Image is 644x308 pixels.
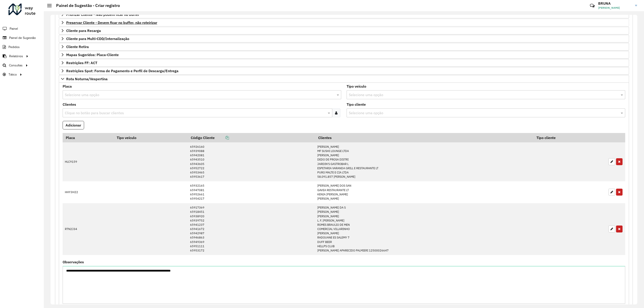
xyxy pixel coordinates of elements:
label: Clientes [63,102,76,107]
span: Restrições FF: ACT [66,61,97,65]
td: HLC9159 [63,142,114,181]
th: Código Cliente [188,133,315,142]
label: Tipo cliente [347,102,366,107]
label: Observações [63,259,84,265]
span: Mapas Sugeridos: Placa-Cliente [66,53,119,57]
span: Painel [10,26,18,31]
label: Placa [63,84,72,89]
span: Preservar Cliente - Devem ficar no buffer, não roteirizar [66,21,157,24]
a: Restrições Spot: Forma de Pagamento e Perfil de Descarga/Entrega [59,67,629,75]
td: RTN2J34 [63,203,114,255]
span: Cliente para Multi-CDD/Internalização [66,37,129,40]
a: Copiar [215,135,229,140]
span: Relatórios [9,54,23,59]
a: Cliente para Recarga [59,27,629,34]
h3: BRUNA [598,1,632,6]
th: Tipo cliente [533,133,606,142]
a: Contato Rápido [587,1,597,11]
label: Tipo veículo [347,84,366,89]
td: [PERSON_NAME] DOS SAN GAVEA RESTAURANTE LT KENIA [PERSON_NAME] [PERSON_NAME] [315,181,533,203]
span: Tático [8,72,17,77]
span: Rota Noturna/Vespertina [66,77,108,81]
th: Placa [63,133,114,142]
td: [PERSON_NAME] DA S [PERSON_NAME] [PERSON_NAME] L. F. [PERSON_NAME] ROMES BRAULIO DE MEN COMERCIAL... [315,203,533,255]
td: [PERSON_NAME] MF SUSHI LOUNGE LTDA [PERSON_NAME] DEDO DE PROSA DISTRI JARDIN'S GASTROBAR L ESPETA... [315,142,533,181]
a: Mapas Sugeridos: Placa-Cliente [59,51,629,59]
a: Restrições FF: ACT [59,59,629,67]
span: Priorizar Cliente - Não podem ficar no buffer [66,13,139,16]
button: Adicionar [63,121,84,129]
span: [PERSON_NAME] [598,6,632,10]
th: Tipo veículo [114,133,188,142]
span: Consultas [9,63,23,68]
span: Cliente para Recarga [66,29,101,32]
span: Cliente Retira [66,45,89,49]
span: Pedidos [8,45,20,49]
a: Preservar Cliente - Devem ficar no buffer, não roteirizar [59,19,629,26]
span: Restrições Spot: Forma de Pagamento e Perfil de Descarga/Entrega [66,69,178,73]
h2: Painel de Sugestão - Criar registro [52,3,120,8]
td: 65926160 65939088 65942081 65943510 65943605 65952722 65953465 65953617 [188,142,315,181]
span: Painel de Sugestão [9,36,36,40]
a: Rota Noturna/Vespertina [59,75,629,83]
td: 65917369 65918451 65938920 65939752 65941237 65941672 65942987 65946863 65949369 65951111 65953172 [188,203,315,255]
td: HHY3H22 [63,181,114,203]
a: Cliente para Multi-CDD/Internalização [59,35,629,42]
a: Cliente Retira [59,43,629,51]
td: 65932165 65947081 65952661 65954217 [188,181,315,203]
th: Clientes [315,133,533,142]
